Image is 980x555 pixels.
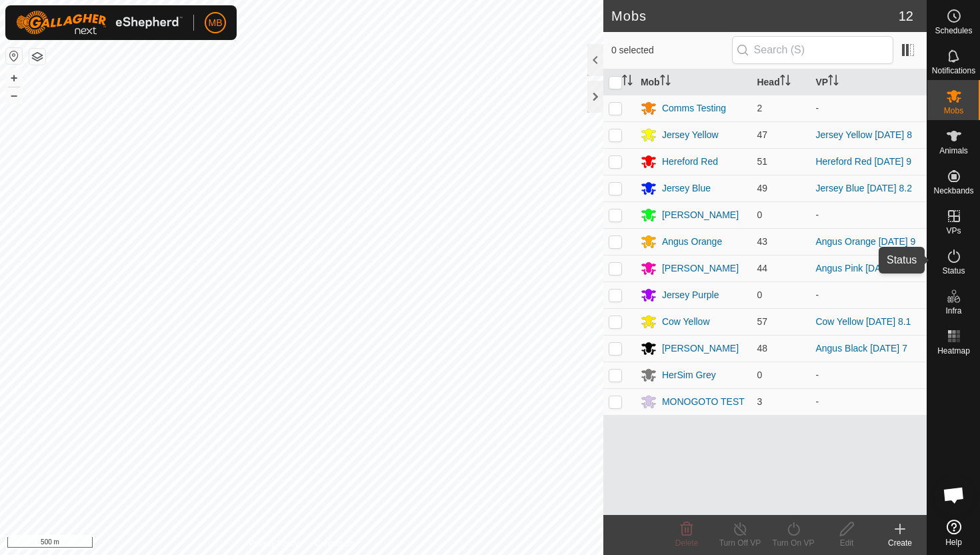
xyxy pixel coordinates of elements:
div: Turn Off VP [713,537,767,549]
td: - [810,201,927,228]
span: 57 [757,316,767,327]
a: Angus Black [DATE] 7 [815,343,907,354]
span: Delete [675,538,699,548]
span: 0 [757,370,762,380]
div: MONOGOTO TEST [662,395,745,409]
span: 0 [757,290,762,300]
span: Schedules [935,27,972,35]
div: Jersey Blue [662,181,711,195]
span: Notifications [932,67,975,75]
input: Search (S) [732,36,893,64]
button: + [6,70,22,86]
a: Cow Yellow [DATE] 8.1 [815,316,911,327]
span: 3 [757,396,762,407]
span: Infra [945,307,961,315]
span: 48 [757,343,767,354]
td: - [810,362,927,388]
p-sorticon: Activate to sort [660,77,671,87]
div: Angus Orange [662,235,722,249]
a: Hereford Red [DATE] 9 [815,156,911,167]
img: Gallagher Logo [16,11,183,35]
p-sorticon: Activate to sort [780,77,791,87]
span: 51 [757,156,767,167]
span: 12 [899,6,913,26]
div: Cow Yellow [662,315,710,329]
div: Edit [820,537,873,549]
p-sorticon: Activate to sort [622,77,633,87]
span: 49 [757,183,767,193]
div: Jersey Purple [662,288,719,302]
a: Angus Orange [DATE] 9 [815,236,915,247]
button: Map Layers [29,49,45,65]
span: Heatmap [937,347,970,355]
th: Mob [635,69,752,95]
th: VP [810,69,927,95]
td: - [810,282,927,308]
div: Create [873,537,927,549]
span: MB [209,16,223,30]
div: Jersey Yellow [662,128,719,142]
span: 2 [757,103,762,113]
span: Neckbands [933,187,973,195]
span: Help [945,538,962,546]
div: Hereford Red [662,155,718,169]
td: - [810,388,927,415]
a: Contact Us [315,538,354,550]
h2: Mobs [611,8,899,24]
span: 0 selected [611,43,732,57]
span: 47 [757,129,767,140]
button: – [6,87,22,103]
span: Animals [939,147,968,155]
div: HerSim Grey [662,368,716,382]
span: 44 [757,263,767,273]
span: 43 [757,236,767,247]
button: Reset Map [6,48,22,64]
div: Comms Testing [662,101,726,115]
a: Jersey Yellow [DATE] 8 [815,129,911,140]
a: Help [927,514,980,552]
div: [PERSON_NAME] [662,208,739,222]
div: Turn On VP [767,537,820,549]
a: Angus Pink [DATE] 8 [815,263,902,273]
span: VPs [946,227,961,235]
div: Open chat [934,475,974,515]
a: Jersey Blue [DATE] 8.2 [815,183,911,193]
td: - [810,95,927,121]
th: Head [751,69,810,95]
a: Privacy Policy [249,538,299,550]
p-sorticon: Activate to sort [828,77,839,87]
div: [PERSON_NAME] [662,342,739,356]
span: Mobs [944,107,963,115]
div: [PERSON_NAME] [662,261,739,275]
span: Status [942,267,965,275]
span: 0 [757,209,762,220]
